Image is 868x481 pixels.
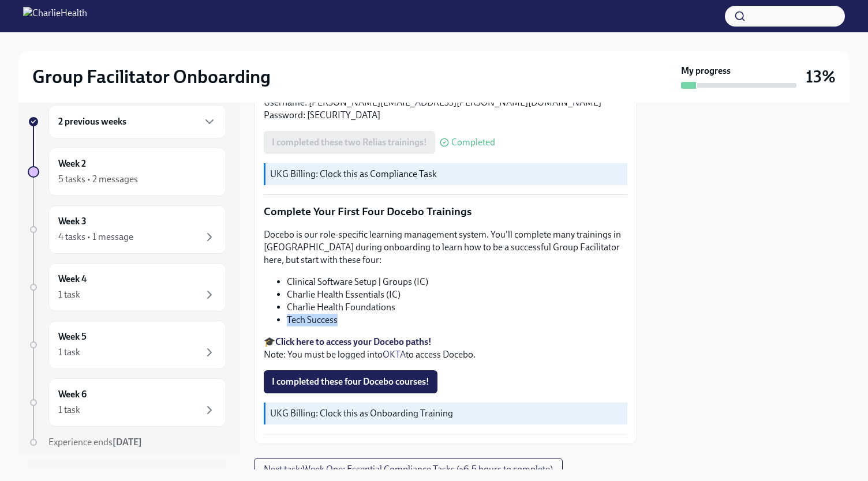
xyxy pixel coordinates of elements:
[58,231,133,243] div: 4 tasks • 1 message
[451,138,495,147] span: Completed
[287,288,627,301] li: Charlie Health Essentials (IC)
[48,105,226,138] div: 2 previous weeks
[287,301,627,314] li: Charlie Health Foundations
[58,215,87,228] h6: Week 3
[287,276,627,288] li: Clinical Software Setup | Groups (IC)
[23,7,87,25] img: CharlieHealth
[58,388,87,401] h6: Week 6
[264,204,627,219] p: Complete Your First Four Docebo Trainings
[113,437,142,448] strong: [DATE]
[58,157,86,170] h6: Week 2
[58,330,87,343] h6: Week 5
[254,458,563,481] button: Next task:Week One: Essential Compliance Tasks (~6.5 hours to complete)
[58,346,80,359] div: 1 task
[28,321,226,369] a: Week 51 task
[58,288,80,301] div: 1 task
[58,115,126,128] h6: 2 previous weeks
[275,336,432,347] a: Click here to access your Docebo paths!
[28,148,226,196] a: Week 25 tasks • 2 messages
[270,168,623,181] p: UKG Billing: Clock this as Compliance Task
[264,336,627,361] p: 🎓 Note: You must be logged into to access Docebo.
[58,173,138,186] div: 5 tasks • 2 messages
[264,228,627,266] p: Docebo is our role-specific learning management system. You'll complete many trainings in [GEOGRA...
[28,263,226,311] a: Week 41 task
[32,65,271,88] h2: Group Facilitator Onboarding
[287,314,627,326] li: Tech Success
[28,378,226,427] a: Week 61 task
[58,404,80,416] div: 1 task
[270,407,623,420] p: UKG Billing: Clock this as Onboarding Training
[28,205,226,254] a: Week 34 tasks • 1 message
[272,376,429,388] span: I completed these four Docebo courses!
[58,273,87,285] h6: Week 4
[264,464,553,475] span: Next task : Week One: Essential Compliance Tasks (~6.5 hours to complete)
[48,437,142,448] span: Experience ends
[681,65,731,77] strong: My progress
[806,66,836,87] h3: 13%
[264,370,437,393] button: I completed these four Docebo courses!
[383,349,406,360] a: OKTA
